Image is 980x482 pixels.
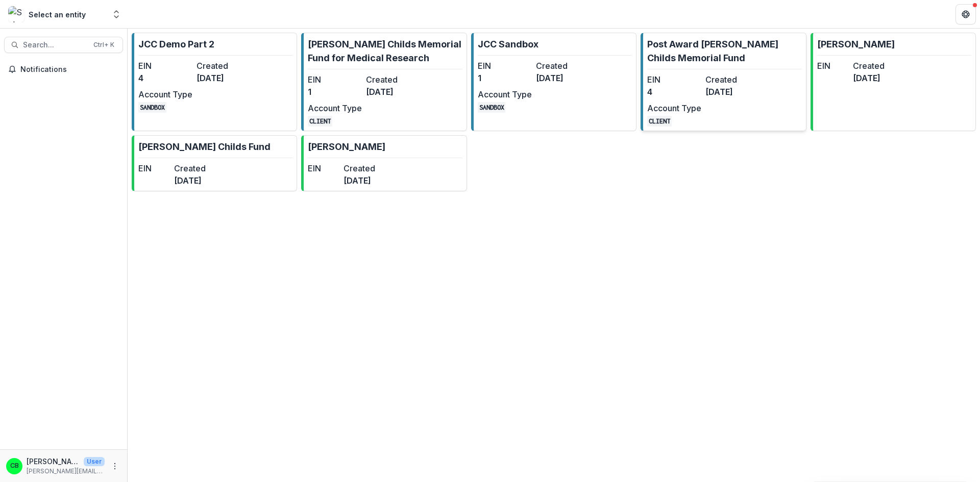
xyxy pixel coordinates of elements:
button: Search... [4,37,123,53]
dd: 4 [138,72,192,84]
p: JCC Sandbox [478,37,538,51]
p: [PERSON_NAME] Childs Memorial Fund for Medical Research [308,37,462,65]
dt: Account Type [308,102,362,114]
dd: [DATE] [174,174,206,187]
p: [PERSON_NAME] [308,140,385,154]
dt: Created [853,60,885,72]
a: [PERSON_NAME] Childs FundEINCreated[DATE] [132,135,297,191]
dd: [DATE] [197,72,251,84]
div: Select an entity [29,9,86,20]
span: Notifications [20,65,119,74]
code: CLIENT [647,116,672,126]
code: CLIENT [308,116,332,126]
dd: [DATE] [344,174,375,187]
a: [PERSON_NAME] Childs Memorial Fund for Medical ResearchEIN1Created[DATE]Account TypeCLIENT [301,33,467,131]
dt: EIN [308,162,339,174]
p: [PERSON_NAME][EMAIL_ADDRESS][PERSON_NAME][DOMAIN_NAME] [27,467,105,476]
span: Search... [23,41,87,49]
a: JCC Demo Part 2EIN4Created[DATE]Account TypeSANDBOX [132,33,297,131]
p: [PERSON_NAME] [817,37,895,51]
dt: Account Type [478,88,532,100]
dt: Created [174,162,206,174]
p: Post Award [PERSON_NAME] Childs Memorial Fund [647,37,801,65]
dt: Created [344,162,375,174]
dt: Account Type [647,102,701,114]
button: Notifications [4,61,123,78]
dd: 1 [308,86,362,98]
dt: Account Type [138,88,192,100]
button: More [109,460,121,472]
dt: EIN [817,60,849,72]
dt: EIN [647,73,701,86]
dt: EIN [138,60,192,72]
p: [PERSON_NAME] [27,456,80,467]
button: Get Help [955,4,976,24]
dt: EIN [478,60,532,72]
dd: 4 [647,86,701,98]
div: Christina Bruno [10,463,19,469]
dt: EIN [308,73,362,86]
button: Open entity switcher [109,4,124,24]
dt: Created [366,73,420,86]
img: Select an entity [8,6,24,22]
dd: 1 [478,72,532,84]
a: [PERSON_NAME]EINCreated[DATE] [301,135,467,191]
dd: [DATE] [366,86,420,98]
dt: EIN [138,162,170,174]
div: Ctrl + K [91,39,116,50]
p: [PERSON_NAME] Childs Fund [138,140,271,154]
code: SANDBOX [478,102,506,113]
a: JCC SandboxEIN1Created[DATE]Account TypeSANDBOX [471,33,636,131]
dt: Created [536,60,590,72]
dt: Created [705,73,759,86]
a: [PERSON_NAME]EINCreated[DATE] [811,33,976,131]
dt: Created [197,60,251,72]
code: SANDBOX [138,102,166,113]
p: JCC Demo Part 2 [138,37,214,51]
dd: [DATE] [853,72,885,84]
a: Post Award [PERSON_NAME] Childs Memorial FundEIN4Created[DATE]Account TypeCLIENT [641,33,806,131]
dd: [DATE] [705,86,759,98]
dd: [DATE] [536,72,590,84]
p: User [84,457,105,466]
